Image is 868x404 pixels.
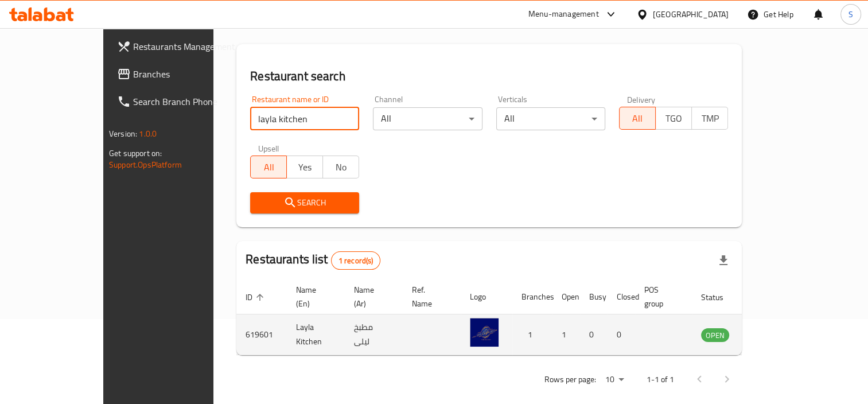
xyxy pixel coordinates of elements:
[259,196,350,210] span: Search
[412,283,447,310] span: Ref. Name
[496,107,605,130] div: All
[109,126,137,141] span: Version:
[258,144,279,152] label: Upsell
[470,318,499,347] img: Layla Kitchen
[528,7,599,21] div: Menu-management
[701,328,729,342] div: OPEN
[250,156,287,178] button: All
[373,107,482,130] div: All
[655,107,692,130] button: TGO
[332,255,380,266] span: 1 record(s)
[291,159,318,176] span: Yes
[246,290,267,304] span: ID
[287,314,345,355] td: Layla Kitchen
[512,314,552,355] td: 1
[653,8,729,21] div: [GEOGRAPHIC_DATA]
[660,110,687,127] span: TGO
[608,314,635,355] td: 0
[701,290,738,304] span: Status
[236,279,792,355] table: enhanced table
[601,371,628,389] div: Rows per page:
[236,314,287,355] td: 619601
[552,279,580,314] th: Open
[108,60,248,88] a: Branches
[250,192,359,213] button: Search
[624,110,651,127] span: All
[619,107,656,130] button: All
[544,372,596,387] p: Rows per page:
[109,146,162,161] span: Get support on:
[133,40,239,53] span: Restaurants Management
[608,279,635,314] th: Closed
[701,329,729,342] span: OPEN
[255,159,282,176] span: All
[354,283,389,310] span: Name (Ar)
[710,247,737,274] div: Export file
[627,95,656,103] label: Delivery
[286,156,323,178] button: Yes
[250,107,359,130] input: Search for restaurant name or ID..
[345,314,403,355] td: مطبخ ليلى
[461,279,512,314] th: Logo
[848,8,853,21] span: S
[250,68,728,85] h2: Restaurant search
[647,372,674,387] p: 1-1 of 1
[296,283,331,310] span: Name (En)
[331,251,381,270] div: Total records count
[322,156,359,178] button: No
[552,314,580,355] td: 1
[133,95,239,108] span: Search Branch Phone
[108,33,248,60] a: Restaurants Management
[139,126,157,141] span: 1.0.0
[109,157,182,172] a: Support.OpsPlatform
[644,283,678,310] span: POS group
[691,107,728,130] button: TMP
[580,314,608,355] td: 0
[580,279,608,314] th: Busy
[328,159,355,176] span: No
[696,110,723,127] span: TMP
[512,279,552,314] th: Branches
[246,251,380,270] h2: Restaurants list
[108,88,248,115] a: Search Branch Phone
[133,67,239,81] span: Branches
